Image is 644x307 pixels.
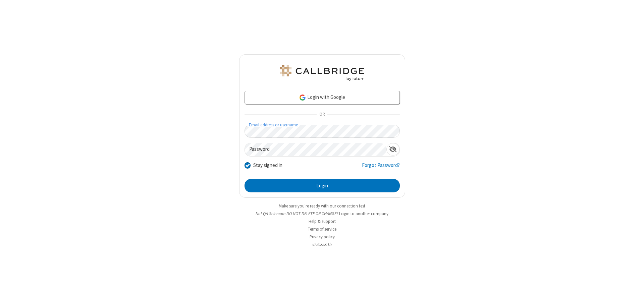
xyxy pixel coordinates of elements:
a: Login with Google [245,91,400,104]
input: Email address or username [245,125,400,138]
img: google-icon.png [299,94,306,101]
iframe: Chat [627,290,639,302]
a: Privacy policy [310,234,335,240]
img: QA Selenium DO NOT DELETE OR CHANGE [278,65,366,81]
input: Password [245,143,386,156]
span: OR [317,110,327,119]
button: Login [245,179,400,192]
li: v2.6.353.1b [239,241,405,248]
a: Forgot Password? [362,162,400,174]
a: Terms of service [308,226,336,232]
a: Help & support [309,219,336,224]
div: Show password [386,143,399,156]
li: Not QA Selenium DO NOT DELETE OR CHANGE? [239,210,405,217]
a: Make sure you're ready with our connection test [279,203,365,209]
button: Login to another company [339,210,388,217]
label: Stay signed in [253,162,282,169]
